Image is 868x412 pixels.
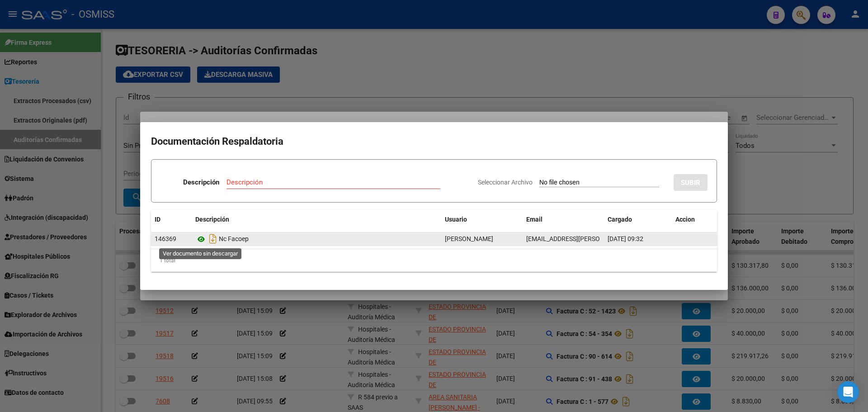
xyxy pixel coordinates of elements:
datatable-header-cell: Usuario [441,210,523,229]
div: Nc Facoep [195,232,438,246]
datatable-header-cell: Descripción [192,210,441,229]
span: SUBIR [681,179,700,187]
h2: Documentación Respaldatoria [151,133,717,150]
span: Accion [675,216,695,223]
span: 146369 [155,235,176,242]
div: Open Intercom Messenger [837,381,859,403]
span: Usuario [445,216,467,223]
datatable-header-cell: ID [151,210,192,229]
div: 1 total [151,249,717,272]
span: Cargado [608,216,632,223]
span: [DATE] 09:32 [608,235,643,242]
datatable-header-cell: Accion [672,210,717,229]
button: SUBIR [674,174,708,191]
span: ID [155,216,160,223]
span: [EMAIL_ADDRESS][PERSON_NAME][DOMAIN_NAME] [526,235,675,242]
span: [PERSON_NAME] [445,235,493,242]
datatable-header-cell: Cargado [604,210,672,229]
datatable-header-cell: Email [523,210,604,229]
i: Descargar documento [207,232,219,246]
span: Email [526,216,542,223]
p: Descripción [183,177,219,188]
span: Descripción [195,216,229,223]
span: Seleccionar Archivo [478,179,533,186]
